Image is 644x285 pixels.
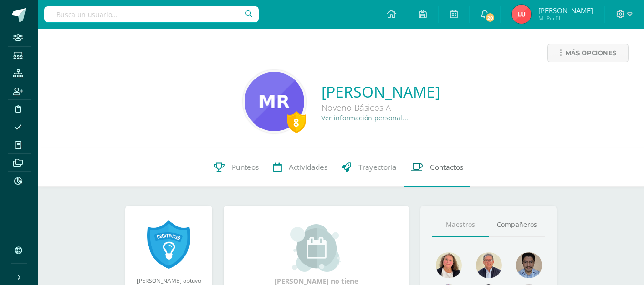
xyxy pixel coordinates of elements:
[135,276,203,284] div: [PERSON_NAME] obtuvo
[321,102,440,113] div: Noveno Básicos A
[512,5,531,24] img: 03792e645350889b08b5c28c38483454.png
[358,162,397,172] span: Trayectoria
[321,81,440,102] a: [PERSON_NAME]
[436,252,462,278] img: 9ee8ef55e0f0cb4267c6653addefd60b.png
[321,113,408,122] a: Ver información personal...
[289,162,327,172] span: Actividades
[565,44,616,62] span: Más opciones
[538,6,593,15] span: [PERSON_NAME]
[430,162,463,172] span: Contactos
[44,6,259,22] input: Busca un usuario...
[516,252,542,278] img: bd5c4da964c66059798930f984b6ff37.png
[206,148,266,187] a: Punteos
[547,44,629,62] a: Más opciones
[335,148,404,187] a: Trayectoria
[489,213,545,237] a: Compañeros
[245,72,304,131] img: c9d5ebe27fe689679b55b70e8a57816c.png
[476,252,502,278] img: f5a08d9e50f9332b612cdf8eaf132b84.png
[232,162,259,172] span: Punteos
[266,148,335,187] a: Actividades
[287,111,306,133] div: 8
[290,224,342,272] img: event_small.png
[485,12,495,23] span: 20
[538,14,593,22] span: Mi Perfil
[432,213,489,237] a: Maestros
[404,148,470,187] a: Contactos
